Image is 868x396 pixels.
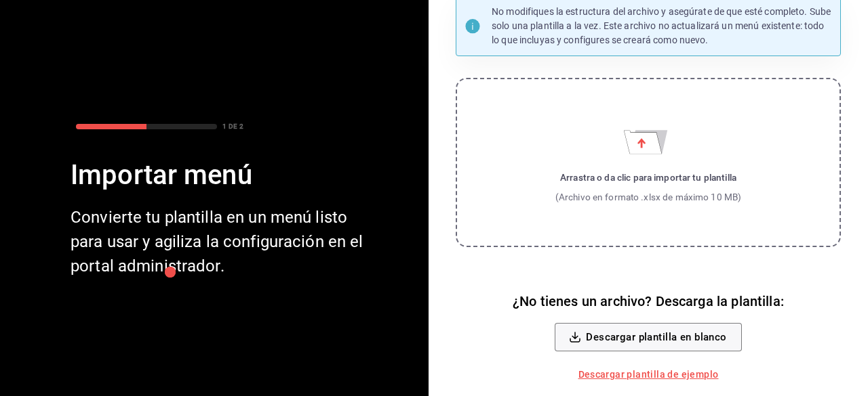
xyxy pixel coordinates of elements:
[456,78,841,247] label: Importar menú
[71,205,374,278] div: Convierte tu plantilla en un menú listo para usar y agiliza la configuración en el portal adminis...
[555,323,741,351] button: Descargar plantilla en blanco
[222,121,243,131] div: 1 DE 2
[513,290,784,312] h6: ¿No tienes un archivo? Descarga la plantilla:
[71,156,374,194] div: Importar menú
[573,362,724,387] a: Descargar plantilla de ejemplo
[555,171,742,184] div: Arrastra o da clic para importar tu plantilla
[555,190,742,204] div: (Archivo en formato .xlsx de máximo 10 MB)
[492,5,832,47] p: No modifiques la estructura del archivo y asegúrate de que esté completo. Sube solo una plantilla...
